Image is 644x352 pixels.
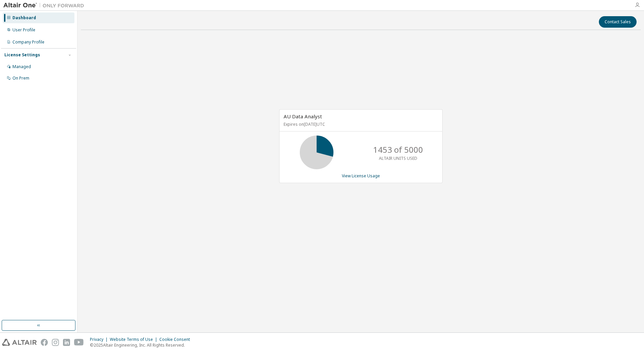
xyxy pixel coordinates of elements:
[2,339,37,346] img: altair_logo.svg
[90,342,194,348] p: © 2025 Altair Engineering, Inc. All Rights Reserved.
[63,339,70,346] img: linkedin.svg
[12,15,36,21] div: Dashboard
[373,144,423,155] p: 1453 of 5000
[159,337,194,342] div: Cookie Consent
[12,39,44,45] div: Company Profile
[342,173,380,179] a: View License Usage
[41,339,48,346] img: facebook.svg
[599,16,637,28] button: Contact Sales
[3,2,88,9] img: Altair One
[90,337,110,342] div: Privacy
[284,113,322,120] span: AU Data Analyst
[52,339,59,346] img: instagram.svg
[74,339,84,346] img: youtube.svg
[379,155,417,161] p: ALTAIR UNITS USED
[284,121,437,127] p: Expires on [DATE] UTC
[110,337,159,342] div: Website Terms of Use
[4,52,40,58] div: License Settings
[12,64,31,69] div: Managed
[12,76,29,81] div: On Prem
[12,27,35,33] div: User Profile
